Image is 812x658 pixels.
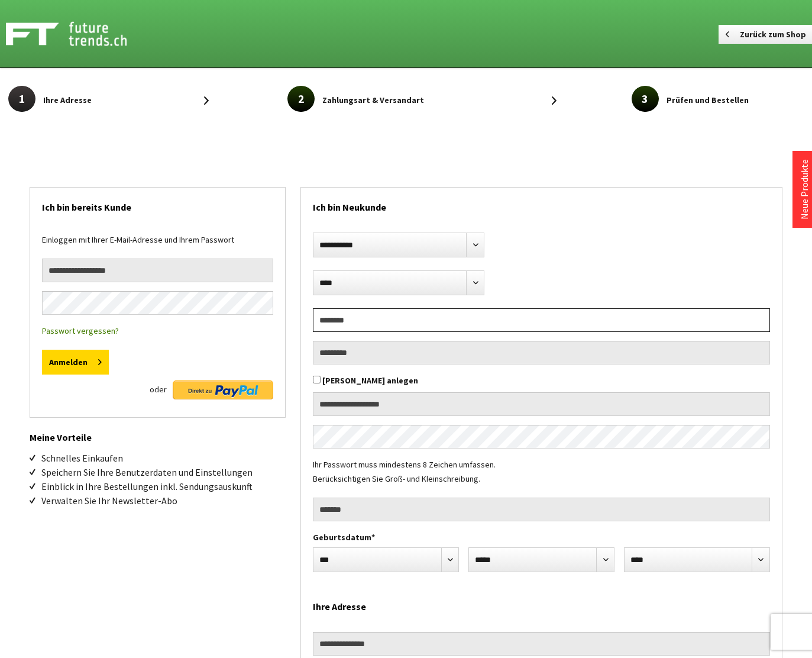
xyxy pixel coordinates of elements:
a: Zurück zum Shop [719,25,812,44]
h2: Ich bin Neukunde [313,188,770,221]
a: Passwort vergessen? [42,325,119,336]
span: Prüfen und Bestellen [667,93,749,107]
li: Einblick in Ihre Bestellungen inkl. Sendungsauskunft [41,479,286,493]
span: Zahlungsart & Versandart [322,93,424,107]
img: Shop Futuretrends - zur Startseite wechseln [6,19,153,49]
button: Anmelden [42,350,109,375]
div: Einloggen mit Ihrer E-Mail-Adresse und Ihrem Passwort [42,233,273,259]
div: Ihr Passwort muss mindestens 8 Zeichen umfassen. Berücksichtigen Sie Groß- und Kleinschreibung. [313,457,770,498]
a: Neue Produkte [798,159,810,220]
span: 2 [287,86,315,112]
span: 1 [8,86,35,112]
li: Verwalten Sie Ihr Newsletter-Abo [41,493,286,508]
span: Ihre Adresse [43,93,92,107]
label: [PERSON_NAME] anlegen [322,375,418,386]
li: Speichern Sie Ihre Benutzerdaten und Einstellungen [41,465,286,479]
h2: Meine Vorteile [30,418,286,445]
img: Direkt zu PayPal Button [173,380,273,399]
h2: Ihre Adresse [313,587,770,620]
span: 3 [632,86,659,112]
span: oder [150,380,167,398]
label: Geburtsdatum* [313,530,770,544]
li: Schnelles Einkaufen [41,451,286,465]
a: Shop Futuretrends - zur Startseite wechseln [6,19,199,49]
h2: Ich bin bereits Kunde [42,188,273,221]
